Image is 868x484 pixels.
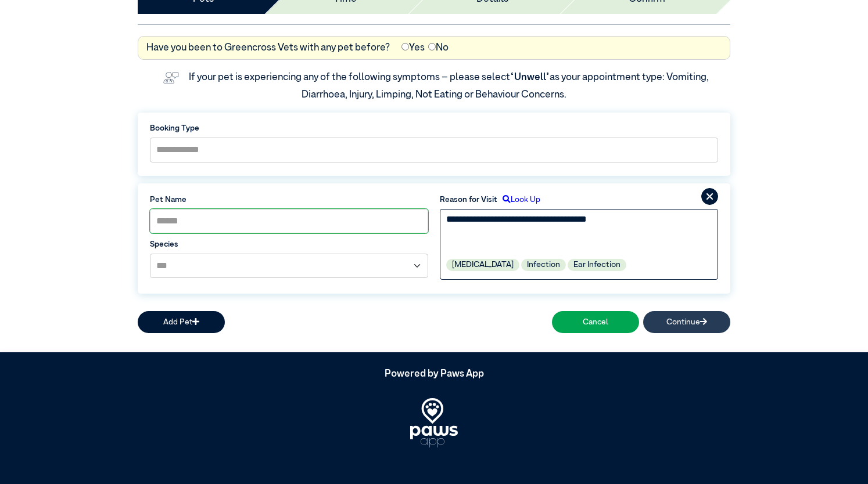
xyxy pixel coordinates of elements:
[643,311,730,333] button: Continue
[138,311,225,333] button: Add Pet
[428,43,436,50] input: No
[410,398,458,447] img: PawsApp
[150,239,428,250] label: Species
[521,259,566,271] label: Infection
[497,194,540,205] label: Look Up
[428,41,449,56] label: No
[510,73,550,82] span: “Unwell”
[146,41,390,56] label: Have you been to Greencross Vets with any pet before?
[138,369,730,380] h5: Powered by Paws App
[401,41,425,56] label: Yes
[401,43,409,50] input: Yes
[150,194,428,205] label: Pet Name
[159,68,183,88] img: vet
[189,73,711,100] label: If your pet is experiencing any of the following symptoms – please select as your appointment typ...
[446,259,519,271] label: [MEDICAL_DATA]
[440,194,497,205] label: Reason for Visit
[150,122,718,134] label: Booking Type
[568,259,626,271] label: Ear Infection
[552,311,639,333] button: Cancel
